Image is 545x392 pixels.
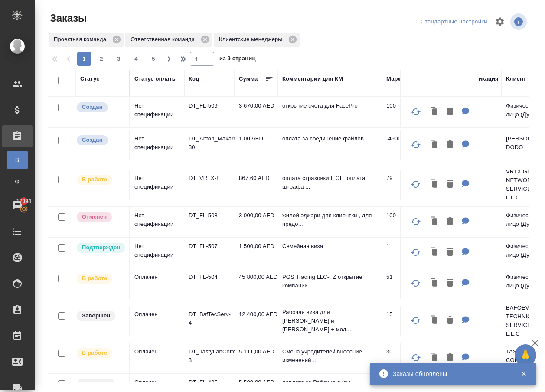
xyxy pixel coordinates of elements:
td: Оплачен [130,268,184,299]
button: Обновить [405,242,426,263]
td: Оплачен [130,343,184,373]
div: split button [418,15,490,29]
div: Клиент [506,75,526,83]
p: PGS Trading LLC-FZ открытие компании ... [282,273,378,290]
button: Клонировать [426,349,443,367]
p: DT_TastyLabCoffee-3 [189,347,230,365]
div: Комментарии для КМ [282,75,343,83]
p: DT_FL-508 [189,211,230,220]
p: Завершен [82,379,110,388]
button: Клонировать [426,244,443,261]
td: 30 [382,343,451,373]
td: 51 [382,268,451,299]
button: Обновить [405,273,426,294]
button: 🙏 [515,344,536,366]
p: Создан [82,136,103,144]
td: Нет спецификации [130,238,184,268]
button: Клонировать [426,274,443,292]
td: 100 [382,97,451,127]
div: Проектная команда [49,33,124,47]
button: Удалить [443,312,457,330]
td: 45 800,00 AED [235,268,278,299]
td: 1 500,00 AED [235,238,278,268]
span: 2 [95,55,108,63]
button: Для КМ: Смена учредителей,внесение изменений в лицензию [457,349,474,367]
p: Клиентские менеджеры [219,35,285,44]
div: Выставляет КМ после уточнения всех необходимых деталей и получения согласия клиента на запуск. С ... [76,242,125,254]
button: 3 [112,52,126,66]
td: 3 670,00 AED [235,97,278,127]
button: Обновить [405,174,426,195]
div: Ответственная команда [125,33,212,47]
button: Для КМ: оплата страховки ILOE ,оплата штрафа Дарьи - 400 аед, изменение договора - 2 человека, до... [457,176,474,193]
td: -4900 [382,130,451,160]
td: 79 [382,170,451,200]
p: В работе [82,349,107,357]
button: Для КМ: жилой эджари для клиентки , для предоставления в банк [457,213,474,231]
td: 5 111,00 AED [235,343,278,373]
button: Клонировать [426,213,443,231]
div: Маржинальность [386,75,436,83]
button: Клонировать [426,312,443,330]
span: Настроить таблицу [490,11,510,32]
td: 1,00 AED [235,130,278,160]
button: Для КМ: Рабочая виза для Саида и Никиты + модификация квот [457,312,474,330]
div: Клиентские менеджеры [214,33,300,47]
button: Обновить [405,310,426,331]
span: Посмотреть информацию [510,13,529,30]
p: DT_FL-495 [189,378,230,387]
button: Удалить [443,244,457,261]
button: Удалить [443,176,457,193]
button: Для КМ: PGS Trading LLC-FZ открытие компании в Meydan "торговля радиодетялами" [457,274,474,292]
span: из 9 страниц [219,53,256,66]
p: Завершен [82,311,110,320]
div: Выставляется автоматически при создании заказа [76,101,125,113]
span: 17094 [11,197,36,206]
div: Выставляет ПМ после принятия заказа от КМа [76,174,125,186]
div: Заказы обновлены [393,369,507,378]
button: 2 [95,52,108,66]
p: DT_FL-504 [189,273,230,281]
span: 🙏 [518,346,533,364]
span: Ф [11,177,24,186]
p: DT_BafTecServ-4 [189,310,230,327]
button: 5 [147,52,160,66]
button: Обновить [405,347,426,368]
a: В [7,151,28,169]
button: Удалить [443,103,457,121]
div: Выставляет ПМ после принятия заказа от КМа [76,347,125,359]
span: 3 [112,55,126,63]
div: Выставляется автоматически при создании заказа [76,134,125,146]
td: Оплачен [130,306,184,336]
td: Нет спецификации [130,170,184,200]
div: Выставляет КМ после отмены со стороны клиента. Если уже после запуска – КМ пишет ПМу про отмену, ... [76,211,125,223]
button: Обновить [405,211,426,232]
button: Обновить [405,101,426,122]
p: Подтвержден [82,243,120,252]
p: DT_FL-509 [189,101,230,110]
button: Удалить [443,349,457,367]
div: Статус оплаты [134,75,177,83]
span: В [11,156,24,164]
p: Отменен [82,212,107,221]
div: Код [189,75,199,83]
button: Клонировать [426,136,443,154]
p: DT_VRTX-8 [189,174,230,183]
div: Выставляет ПМ после принятия заказа от КМа [76,273,125,284]
td: 15 [382,306,451,336]
button: Для КМ: оплата за соединение файлов [457,136,474,154]
div: Выставляет КМ при направлении счета или после выполнения всех работ/сдачи заказа клиенту. Окончат... [76,378,125,390]
td: 1 [382,238,451,268]
a: 17094 [2,195,33,216]
button: Клонировать [426,176,443,193]
p: Семейная виза [282,242,378,251]
p: оплата страховки ILOE ,оплата штрафа ... [282,174,378,191]
p: Создан [82,103,103,111]
p: Рабочая виза для [PERSON_NAME] и [PERSON_NAME] + мод... [282,308,378,334]
td: 3 000,00 AED [235,207,278,237]
p: Ответственная команда [131,35,198,44]
p: DT_Anton_Makarov_DODO-30 [189,134,230,152]
p: Смена учредителей,внесение изменений ... [282,347,378,365]
td: Нет спецификации [130,130,184,160]
button: Для КМ: Семейная виза [457,244,474,261]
